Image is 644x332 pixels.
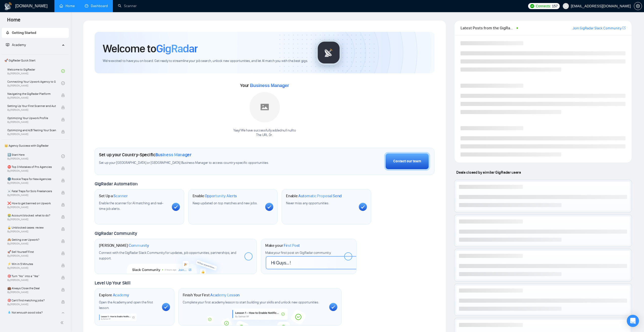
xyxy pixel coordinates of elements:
a: Welcome to GigRadarBy[PERSON_NAME] [7,65,61,77]
span: lock [61,227,65,231]
span: 🌚 Rookie Traps for New Agencies [7,176,56,182]
span: ⚡ Win in 5 Minutes [7,261,56,267]
a: Join GigRadar Slack Community [573,26,621,31]
span: lock [61,288,65,292]
button: setting [634,2,642,10]
span: Academy [6,43,26,47]
span: 👑 Agency Success with GigRadar [2,141,68,151]
span: By [PERSON_NAME] [7,194,56,197]
h1: Make your [265,243,300,248]
button: Contact our team [384,152,430,171]
span: lock [61,179,65,182]
span: lock [61,300,65,304]
span: 🔓 Unblocked cases: review [7,225,56,230]
span: Latest Posts from the GigRadar Community [461,25,515,31]
img: gigradar-logo.png [316,40,341,65]
span: check-circle [61,69,65,73]
span: By [PERSON_NAME] [7,230,56,233]
span: lock [61,276,65,279]
span: Set up your [GEOGRAPHIC_DATA] or [GEOGRAPHIC_DATA] Business Manager to access country-specific op... [99,161,298,165]
span: By [PERSON_NAME] [7,182,56,185]
span: By [PERSON_NAME] [7,291,56,294]
span: lock [61,167,65,170]
span: Deals closed by similar GigRadar users [454,168,523,177]
span: 157 [552,3,557,9]
h1: Enable [193,193,237,198]
img: slackcommunity-bg.png [127,251,224,274]
span: 💼 Always Close the Deal [7,286,56,291]
a: setting [634,4,642,8]
span: Connects: [536,3,551,9]
span: Academy [12,43,26,47]
img: logo [4,2,12,10]
span: Enable the scanner for AI matching and real-time job alerts. [99,201,163,211]
span: 🙈 Getting over Upwork? [7,237,56,242]
img: academy-bg.png [203,308,317,325]
div: Yaay! We have successfully added null null to [233,128,296,138]
span: user [564,4,568,8]
span: By [PERSON_NAME] [7,218,56,221]
span: By [PERSON_NAME] [7,133,56,136]
span: Community [129,243,149,248]
a: 1️⃣ Start HereBy[PERSON_NAME] [7,151,61,162]
span: By [PERSON_NAME] [7,96,56,99]
img: placeholder.png [250,92,280,122]
span: Level Up Your Skill [95,280,130,286]
span: Complete your first academy lesson to start building your skills and unlock new opportunities. [183,300,319,304]
span: GigRadar [156,42,198,55]
span: 😭 Account blocked: what to do? [7,213,56,218]
span: lock [61,264,65,267]
span: Scanner [113,193,128,198]
span: 🚀 GigRadar Quick Start [2,55,68,65]
span: Open the Academy and open the first lesson. [99,300,153,310]
span: 🎯 Can't find matching jobs? [7,298,56,303]
span: Connect with the GigRadar Slack Community for updates, job opportunities, partnerships, and support. [99,251,236,260]
span: Optimizing Your Upwork Profile [7,116,56,121]
span: check-circle [61,81,65,85]
div: Contact our team [393,159,421,164]
h1: Set Up a [99,193,128,198]
span: Keep updated on top matches and new jobs. [193,201,258,205]
span: Never miss any opportunities. [286,201,329,205]
h1: Welcome to [103,42,198,55]
span: rocket [6,31,9,34]
span: Make your first post on GigRadar community. [265,251,331,255]
span: double-left [60,320,65,325]
a: Connecting Your Upwork Agency to GigRadarBy[PERSON_NAME] [7,78,61,89]
span: lock [61,203,65,207]
img: upwork-logo.png [530,4,534,8]
span: By [PERSON_NAME] [7,254,56,257]
span: 🎯 Turn “No” into a “Yes” [7,274,56,279]
span: Automatic Proposal Send [298,193,342,198]
span: lock [61,118,65,121]
span: Business Manager [155,152,192,158]
span: GigRadar Automation [95,181,137,187]
span: By [PERSON_NAME] [7,279,56,282]
span: lock [61,252,65,255]
span: Business Manager [250,83,289,88]
span: Academy Lesson [210,293,240,298]
span: ⛔ Top 3 Mistakes of Pro Agencies [7,164,56,169]
a: searchScanner [118,4,137,8]
span: Navigating the GigRadar Platform [7,91,56,96]
span: By [PERSON_NAME] [7,169,56,172]
span: 💧 Not enough good jobs? [7,310,56,315]
h1: Explore [99,293,129,298]
span: By [PERSON_NAME] [7,121,56,124]
span: 🚀 Sell Yourself First [7,249,56,254]
span: fund-projection-screen [6,43,9,47]
span: lock [61,106,65,109]
span: export [622,26,626,30]
span: ❌ How to get banned on Upwork [7,201,56,206]
span: Home [3,16,25,27]
span: First Post [284,243,300,248]
a: export [622,26,626,30]
li: Getting Started [2,28,69,38]
span: Opportunity Alerts [205,193,237,198]
h1: Finish Your First [183,293,240,298]
span: lock [61,215,65,219]
span: lock [61,130,65,134]
span: By [PERSON_NAME] [7,108,56,112]
span: By [PERSON_NAME] [7,206,56,209]
a: homeHome [59,4,75,8]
